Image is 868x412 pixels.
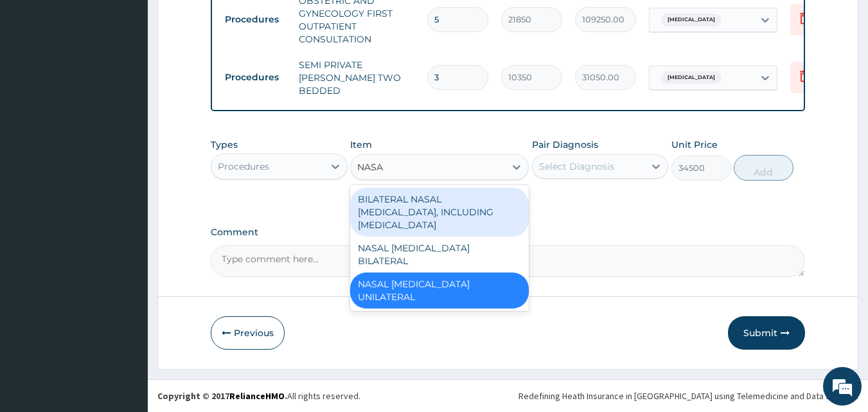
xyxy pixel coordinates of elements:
button: Previous [211,316,285,350]
span: We're online! [75,124,177,254]
span: [MEDICAL_DATA] [661,13,722,26]
img: d_794563401_company_1708531726252_794563401 [24,64,52,96]
td: Procedures [218,8,292,31]
div: BILATERAL NASAL [MEDICAL_DATA], INCLUDING [MEDICAL_DATA] [350,188,529,237]
div: Select Diagnosis [539,160,614,173]
a: RelianceHMO [229,390,285,402]
label: Comment [211,227,806,238]
div: Redefining Heath Insurance in [GEOGRAPHIC_DATA] using Telemedicine and Data Science! [518,390,858,402]
div: Chat with us now [67,72,216,89]
span: [MEDICAL_DATA] [661,71,722,84]
div: NASAL [MEDICAL_DATA] BILATERAL [350,237,529,273]
label: Pair Diagnosis [532,138,598,151]
button: Add [734,155,793,181]
label: Item [350,138,372,151]
td: Procedures [218,66,292,89]
div: Minimize live chat window [211,6,242,37]
label: Types [211,139,238,150]
div: Procedures [218,160,269,173]
label: Unit Price [671,138,718,151]
footer: All rights reserved. [148,379,868,412]
button: Submit [728,316,805,350]
td: SEMI PRIVATE [PERSON_NAME] TWO BEDDED [292,52,421,103]
textarea: Type your message and hit 'Enter' [6,275,245,320]
strong: Copyright © 2017 . [157,390,287,402]
div: NASAL [MEDICAL_DATA] UNILATERAL [350,273,529,309]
